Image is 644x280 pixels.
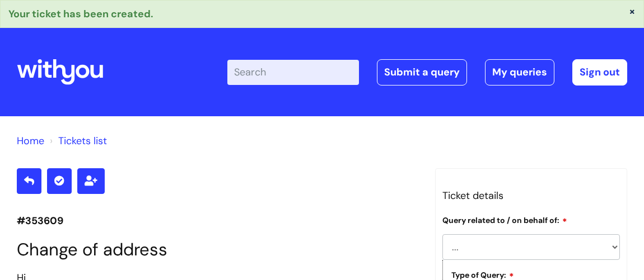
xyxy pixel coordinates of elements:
div: | - [227,59,627,85]
a: Home [17,134,44,148]
label: Query related to / on behalf of: [442,214,567,225]
button: × [629,6,636,16]
h1: Change of address [17,239,418,260]
li: Tickets list [47,132,107,150]
a: Sign out [572,59,627,85]
a: Submit a query [377,59,467,85]
a: My queries [485,59,554,85]
label: Type of Query: [451,269,514,280]
a: Tickets list [58,134,107,148]
input: Search [227,60,359,84]
li: Solution home [17,132,44,150]
h3: Ticket details [442,187,620,205]
p: #353609 [17,212,418,230]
